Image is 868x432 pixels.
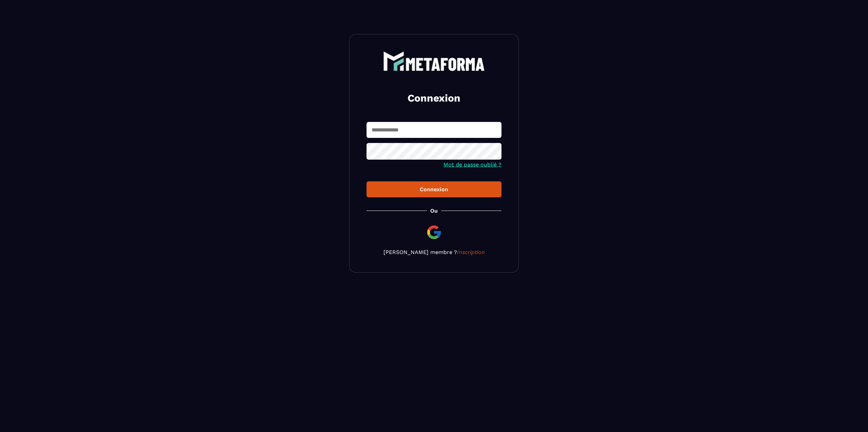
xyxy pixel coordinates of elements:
a: logo [367,51,501,71]
img: google [426,224,442,240]
div: Connexion [372,186,496,193]
a: Mot de passe oublié ? [443,161,501,168]
img: logo [383,51,485,71]
h2: Connexion [375,91,493,105]
p: Ou [430,208,438,214]
button: Connexion [367,181,501,197]
a: Inscription [457,249,485,255]
p: [PERSON_NAME] membre ? [367,249,501,255]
